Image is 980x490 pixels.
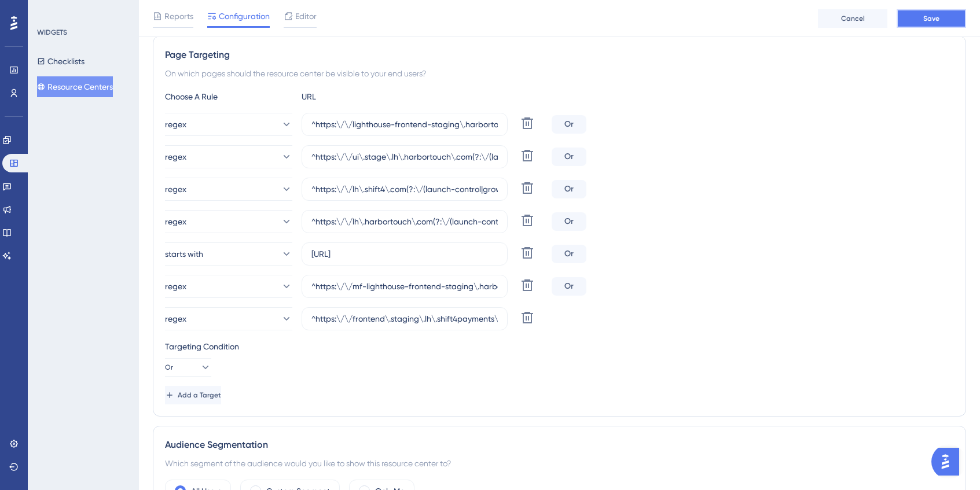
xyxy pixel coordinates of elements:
span: Cancel [841,14,865,23]
div: Or [552,212,586,231]
button: regex [165,210,292,233]
iframe: UserGuiding AI Assistant Launcher [931,444,966,479]
span: Or [165,363,173,372]
div: On which pages should the resource center be visible to your end users? [165,67,954,80]
div: Or [552,277,586,296]
div: Or [552,115,586,134]
div: URL [302,90,429,104]
input: yourwebsite.com/path [311,248,498,260]
button: regex [165,145,292,168]
div: Audience Segmentation [165,438,954,452]
input: yourwebsite.com/path [311,215,498,228]
button: Resource Centers [37,76,113,97]
span: regex [165,279,186,293]
input: yourwebsite.com/path [311,280,498,293]
span: regex [165,150,186,164]
span: regex [165,215,186,229]
button: Add a Target [165,386,221,404]
input: yourwebsite.com/path [311,118,498,131]
button: regex [165,275,292,298]
span: regex [165,312,186,326]
div: Which segment of the audience would you like to show this resource center to? [165,456,954,470]
input: yourwebsite.com/path [311,183,498,196]
input: yourwebsite.com/path [311,312,498,325]
div: Or [552,148,586,166]
button: Checklists [37,51,85,72]
span: starts with [165,247,203,261]
button: regex [165,113,292,136]
button: Save [897,9,966,28]
button: Or [165,358,211,377]
div: WIDGETS [37,28,67,37]
div: Or [552,245,586,263]
button: regex [165,307,292,330]
button: starts with [165,242,292,266]
div: Targeting Condition [165,340,954,353]
div: Choose A Rule [165,90,292,104]
span: regex [165,117,186,131]
span: Configuration [219,9,270,23]
input: yourwebsite.com/path [311,150,498,163]
span: Add a Target [178,390,221,400]
button: regex [165,178,292,201]
span: Reports [164,9,193,23]
span: Editor [295,9,317,23]
div: Or [552,180,586,198]
span: regex [165,182,186,196]
button: Cancel [818,9,887,28]
span: Save [923,14,939,23]
div: Page Targeting [165,48,954,62]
